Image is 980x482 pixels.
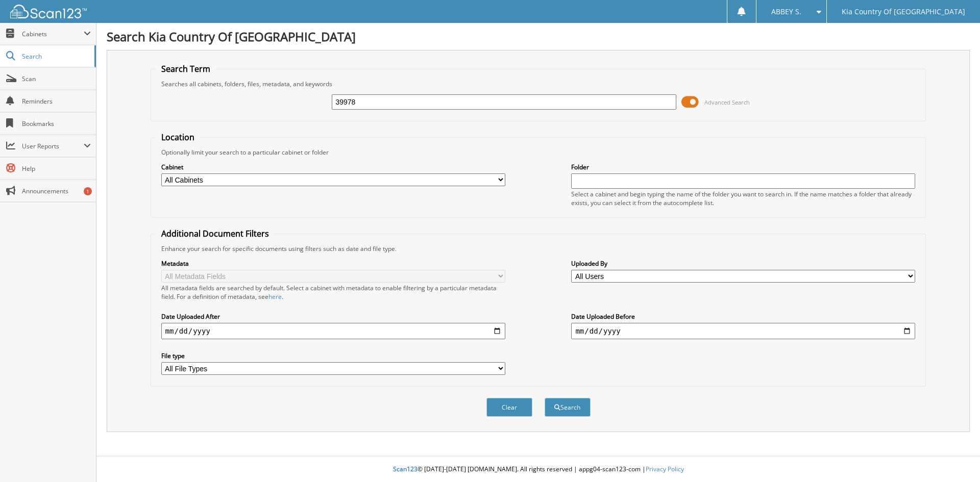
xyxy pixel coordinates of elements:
[10,5,87,18] img: scan123-logo-white.svg
[156,244,921,253] div: Enhance your search for specific documents using filters such as date and file type.
[393,465,418,473] span: Scan123
[84,187,92,195] div: 1
[704,98,750,106] span: Advanced Search
[268,292,282,301] a: here
[646,465,684,473] a: Privacy Policy
[571,323,915,339] input: end
[545,398,591,417] button: Search
[22,74,91,83] span: Scan
[156,132,200,143] legend: Location
[161,259,505,268] label: Metadata
[929,433,980,482] iframe: Chat Widget
[107,28,970,45] h1: Search Kia Country Of [GEOGRAPHIC_DATA]
[161,163,505,171] label: Cabinet
[22,119,91,128] span: Bookmarks
[22,164,91,173] span: Help
[842,9,965,15] span: Kia Country Of [GEOGRAPHIC_DATA]
[161,284,505,301] div: All metadata fields are searched by default. Select a cabinet with metadata to enable filtering b...
[571,312,915,321] label: Date Uploaded Before
[22,97,91,106] span: Reminders
[22,30,84,38] span: Cabinets
[161,312,505,321] label: Date Uploaded After
[156,63,215,74] legend: Search Term
[156,148,921,157] div: Optionally limit your search to a particular cabinet or folder
[22,52,89,61] span: Search
[156,228,274,239] legend: Additional Document Filters
[571,259,915,268] label: Uploaded By
[571,163,915,171] label: Folder
[161,323,505,339] input: start
[571,190,915,207] div: Select a cabinet and begin typing the name of the folder you want to search in. If the name match...
[156,80,921,88] div: Searches all cabinets, folders, files, metadata, and keywords
[771,9,801,15] span: ABBEY S.
[161,351,505,360] label: File type
[22,187,91,195] span: Announcements
[96,457,980,482] div: © [DATE]-[DATE] [DOMAIN_NAME]. All rights reserved | appg04-scan123-com |
[22,142,84,150] span: User Reports
[486,398,532,417] button: Clear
